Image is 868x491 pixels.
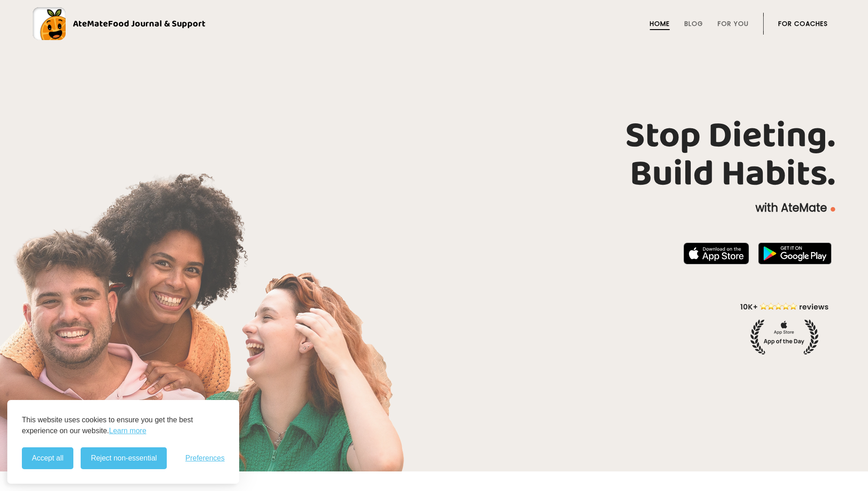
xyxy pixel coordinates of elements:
a: Learn more [109,425,146,436]
span: Preferences [185,454,225,462]
img: badge-download-apple.svg [683,243,749,264]
img: badge-download-google.png [758,243,832,264]
a: Home [650,20,670,27]
a: For You [718,20,749,27]
span: Food Journal & Support [108,16,205,31]
h1: Stop Dieting. Build Habits. [33,117,835,193]
a: AteMateFood Journal & Support [33,7,835,40]
a: Blog [684,20,703,27]
a: For Coaches [778,20,828,27]
button: Accept all cookies [22,447,73,469]
button: Toggle preferences [185,454,225,462]
p: with AteMate [33,201,835,215]
img: home-hero-appoftheday.png [734,301,835,354]
p: This website uses cookies to ensure you get the best experience on our website. [22,415,225,436]
div: AteMate [66,16,205,31]
button: Reject non-essential [81,447,167,469]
